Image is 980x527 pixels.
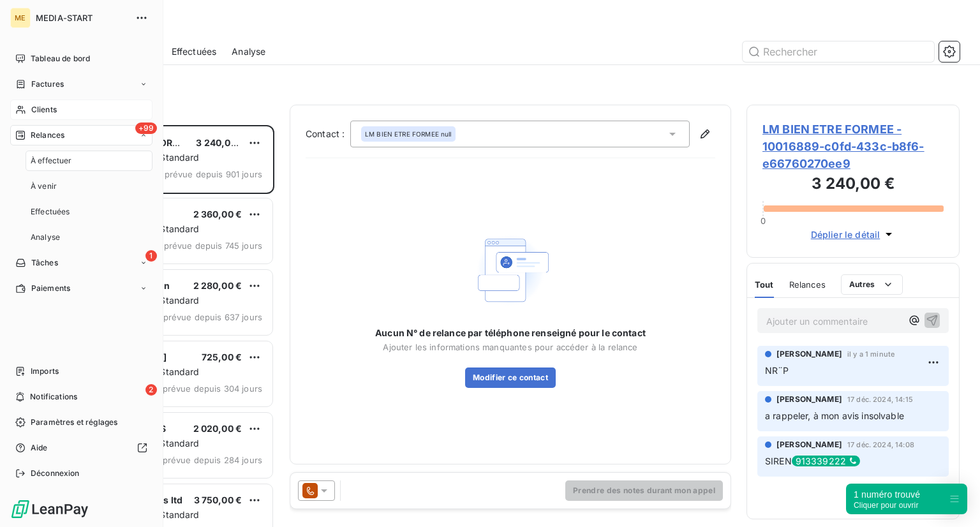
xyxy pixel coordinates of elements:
[776,394,842,405] span: [PERSON_NAME]
[165,169,262,179] span: prévue depuis 901 jours
[193,209,242,219] span: 2 360,00 €
[765,365,789,376] span: NR¨P
[847,441,914,449] span: 17 déc. 2024, 14:08
[365,130,452,138] span: LM BIEN ETRE FORMEE null
[30,391,77,403] span: Notifications
[789,279,826,290] span: Relances
[31,283,70,294] span: Paiements
[847,350,895,358] span: il y a 1 minute
[762,172,944,198] h3: 3 240,00 €
[31,417,117,428] span: Paramètres et réglages
[761,216,766,226] span: 0
[31,104,57,115] span: Clients
[776,439,842,450] span: [PERSON_NAME]
[841,274,903,295] button: Autres
[792,456,860,466] div: 913339222
[807,227,900,242] button: Déplier le détail
[31,155,72,167] span: À effectuer
[811,228,880,241] span: Déplier le détail
[163,455,262,465] span: prévue depuis 284 jours
[765,456,860,466] span: SIREN
[31,366,59,377] span: Imports
[31,468,80,479] span: Déconnexion
[193,280,242,291] span: 2 280,00 €
[755,279,774,290] span: Tout
[470,229,551,311] img: Empty state
[375,327,646,339] span: Aucun N° de relance par téléphone renseigné pour le contact
[135,122,157,134] span: +99
[31,257,58,269] span: Tâches
[31,78,64,90] span: Factures
[202,352,242,362] span: 725,00 €
[847,396,913,403] span: 17 déc. 2024, 14:15
[196,137,245,148] span: 3 240,00 €
[31,181,57,192] span: À venir
[232,45,265,58] span: Analyse
[10,499,89,519] img: Logo LeanPay
[565,480,723,501] button: Prendre des notes durant mon appel
[31,130,64,141] span: Relances
[61,125,274,527] div: grid
[36,13,128,23] span: MEDIA-START
[31,206,70,218] span: Effectuées
[465,367,556,388] button: Modifier ce contact
[145,250,157,262] span: 1
[31,232,60,243] span: Analyse
[193,423,242,434] span: 2 020,00 €
[163,312,262,322] span: prévue depuis 637 jours
[164,241,262,251] span: prévue depuis 745 jours
[743,41,934,62] input: Rechercher
[765,410,904,421] span: a rappeler, à mon avis insolvable
[10,438,152,458] a: Aide
[145,384,157,396] span: 2
[306,128,350,140] label: Contact :
[10,8,31,28] div: ME
[31,442,48,454] span: Aide
[31,53,90,64] span: Tableau de bord
[383,342,637,352] span: Ajouter les informations manquantes pour accéder à la relance
[194,494,242,505] span: 3 750,00 €
[172,45,217,58] span: Effectuées
[776,348,842,360] span: [PERSON_NAME]
[762,121,944,172] span: LM BIEN ETRE FORMEE - 10016889-c0fd-433c-b8f6-e66760270ee9
[163,383,262,394] span: prévue depuis 304 jours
